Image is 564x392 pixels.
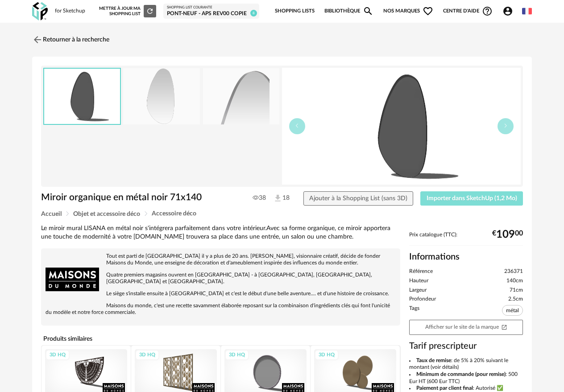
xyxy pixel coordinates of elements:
[152,210,196,217] span: Accessoire déco
[46,302,396,316] p: Maisons du monde, c'est une recette savamment élaborée reposant sur la combinaison d'ingrédients ...
[522,6,532,16] img: fr
[383,2,433,21] span: Nos marques
[123,68,200,125] img: miroir-organique-en-metal-noir-71x140-1000-3-6-236371_1.jpg
[315,350,339,361] div: 3D HQ
[409,357,523,371] li: : de 5% à 20% suivant le montant (voir détails)
[423,6,433,17] span: Heart Outline icon
[46,350,70,361] div: 3D HQ
[363,6,373,17] span: Magnify icon
[203,68,280,125] img: miroir-organique-en-metal-noir-71x140-1000-3-6-236371_3.jpg
[409,277,428,285] span: Hauteur
[416,371,506,377] b: Minimum de commande (pour remise)
[409,287,427,294] span: Largeur
[275,2,315,21] a: Shopping Lists
[41,191,236,203] h1: Miroir organique en métal noir 71x140
[146,9,154,13] span: Refresh icon
[167,5,256,10] div: Shopping List courante
[420,191,523,206] button: Importer dans SketchUp (1,2 Mo)
[416,385,473,391] b: Paiement par client final
[46,290,396,297] p: Le siège s'installe ensuite à [GEOGRAPHIC_DATA] et c'est le début d'une belle aventure.... et d'u...
[502,305,523,316] span: métal
[273,194,282,203] img: Téléchargements
[253,194,266,202] span: 38
[409,231,523,246] div: Prix catalogue (TTC):
[41,211,62,217] span: Accueil
[443,6,493,17] span: Centre d'aideHelp Circle Outline icon
[510,287,523,294] span: 71cm
[409,340,523,352] h3: Tarif prescripteur
[41,210,523,217] div: Breadcrumb
[44,69,120,124] img: thumbnail.png
[273,194,288,203] span: 18
[409,385,523,392] li: : Autorisé ✅
[167,10,256,17] div: Pont-Neuf - APS Rev00 copie
[46,253,99,306] img: brand logo
[324,2,373,21] a: BibliothèqueMagnify icon
[41,333,400,345] h4: Produits similaires
[409,371,523,385] li: : 500 Eur HT (600 Eur TTC)
[32,2,48,21] img: OXP
[409,268,433,275] span: Référence
[167,5,256,17] a: Shopping List courante Pont-Neuf - APS Rev00 copie 8
[506,277,523,285] span: 140cm
[508,296,523,303] span: 2.5cm
[492,231,523,238] div: € 00
[46,253,396,266] p: Tout est parti de [GEOGRAPHIC_DATA] il y a plus de 20 ans. [PERSON_NAME], visionnaire créatif, dé...
[250,10,257,17] span: 8
[409,251,523,263] h2: Informations
[502,6,517,17] span: Account Circle icon
[501,324,507,330] span: Open In New icon
[99,5,156,17] div: Mettre à jour ma Shopping List
[504,268,523,275] span: 236371
[282,68,521,185] img: thumbnail.png
[32,30,109,50] a: Retourner à la recherche
[135,350,159,361] div: 3D HQ
[303,191,414,206] button: Ajouter à la Shopping List (sans 3D)
[496,231,515,238] span: 109
[41,224,400,241] div: Le miroir mural LISANA en métal noir s'intégrera parfaitement dans votre intérieur.Avec sa forme ...
[46,272,396,285] p: Quatre premiers magasins ouvrent en [GEOGRAPHIC_DATA] - à [GEOGRAPHIC_DATA], [GEOGRAPHIC_DATA], [...
[416,358,451,363] b: Taux de remise
[73,211,140,217] span: Objet et accessoire déco
[32,34,43,45] img: svg+xml;base64,PHN2ZyB3aWR0aD0iMjQiIGhlaWdodD0iMjQiIHZpZXdCb3g9IjAgMCAyNCAyNCIgZmlsbD0ibm9uZSIgeG...
[482,6,493,17] span: Help Circle Outline icon
[55,8,85,15] div: for Sketchup
[409,320,523,335] a: Afficher sur le site de la marqueOpen In New icon
[309,195,407,202] span: Ajouter à la Shopping List (sans 3D)
[409,305,419,318] span: Tags
[409,296,436,303] span: Profondeur
[225,350,249,361] div: 3D HQ
[427,195,517,202] span: Importer dans SketchUp (1,2 Mo)
[502,6,513,17] span: Account Circle icon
